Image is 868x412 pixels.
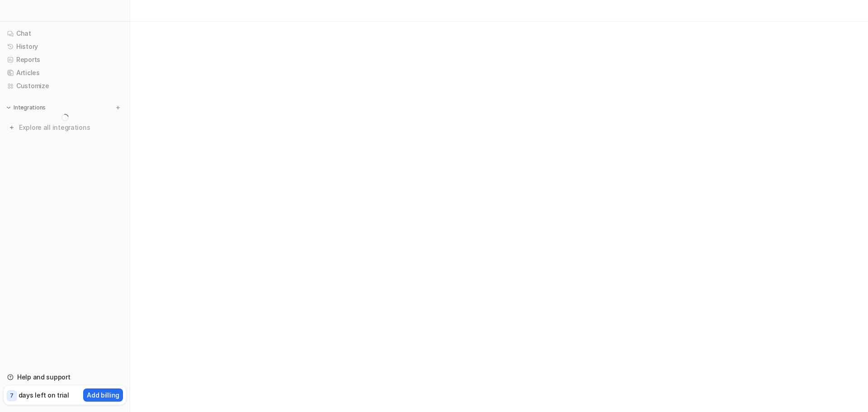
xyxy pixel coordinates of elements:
[4,53,126,66] a: Reports
[7,123,16,132] img: explore all integrations
[19,120,123,135] span: Explore all integrations
[4,40,126,53] a: History
[115,104,121,111] img: menu_add.svg
[19,390,69,400] p: days left on trial
[87,390,119,400] p: Add billing
[4,103,48,112] button: Integrations
[4,80,126,92] a: Customize
[10,392,14,400] p: 7
[14,104,46,111] p: Integrations
[4,121,126,134] a: Explore all integrations
[4,66,126,79] a: Articles
[4,27,126,40] a: Chat
[5,104,12,111] img: expand menu
[83,388,123,402] button: Add billing
[4,371,126,384] a: Help and support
